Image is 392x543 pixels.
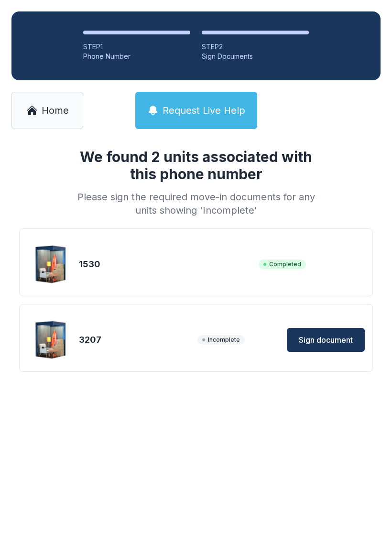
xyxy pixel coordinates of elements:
div: STEP 1 [83,42,190,52]
span: Incomplete [197,335,245,345]
div: Phone Number [83,52,190,61]
span: Request Live Help [163,104,245,117]
div: STEP 2 [202,42,309,52]
span: Home [42,104,69,117]
div: Please sign the required move-in documents for any units showing 'Incomplete' [74,190,318,217]
span: Completed [259,260,306,269]
h1: We found 2 units associated with this phone number [74,148,318,183]
div: Sign Documents [202,52,309,61]
span: Sign document [299,334,353,346]
div: 1530 [79,258,255,271]
div: 3207 [79,333,194,347]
